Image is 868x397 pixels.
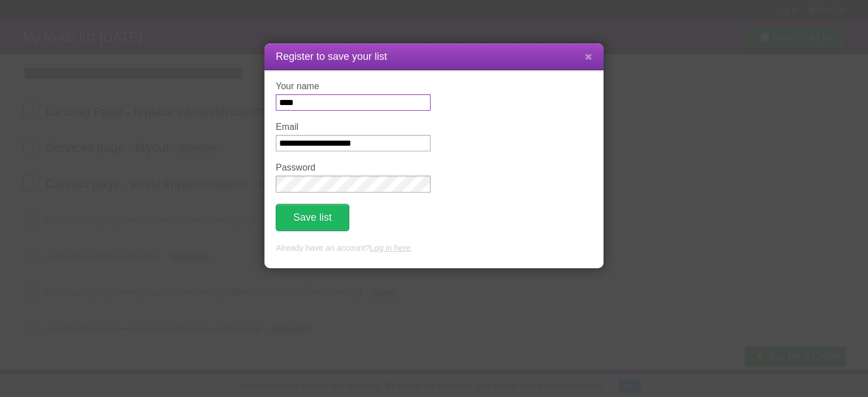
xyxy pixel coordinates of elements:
[370,243,410,252] a: Log in here
[276,163,431,173] label: Password
[276,49,592,64] h1: Register to save your list
[276,81,431,91] label: Your name
[276,242,592,255] p: Already have an account? .
[276,122,431,132] label: Email
[276,204,349,231] button: Save list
